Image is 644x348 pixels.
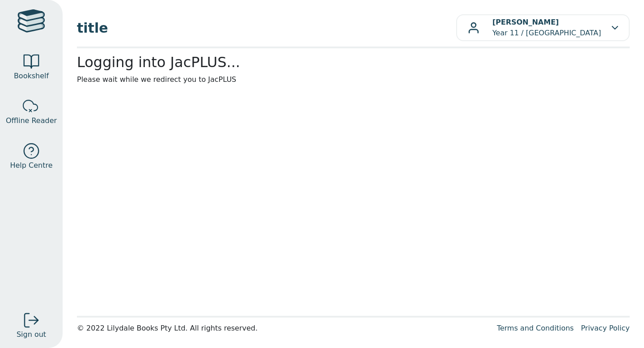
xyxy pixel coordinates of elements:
[581,324,630,332] a: Privacy Policy
[14,71,49,81] span: Bookshelf
[10,160,52,171] span: Help Centre
[492,18,559,26] b: [PERSON_NAME]
[492,17,601,38] p: Year 11 / [GEOGRAPHIC_DATA]
[77,74,630,85] p: Please wait while we redirect you to JacPLUS
[456,14,630,41] button: [PERSON_NAME]Year 11 / [GEOGRAPHIC_DATA]
[497,324,574,332] a: Terms and Conditions
[77,18,456,38] span: title
[77,54,630,71] h2: Logging into JacPLUS...
[6,115,57,126] span: Offline Reader
[17,329,46,340] span: Sign out
[77,323,490,334] div: © 2022 Lilydale Books Pty Ltd. All rights reserved.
